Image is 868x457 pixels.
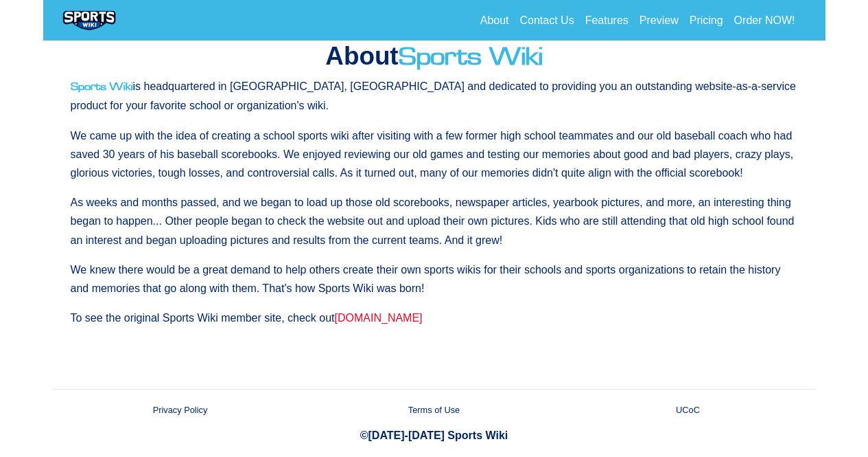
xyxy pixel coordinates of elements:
p: is headquartered in [GEOGRAPHIC_DATA], [GEOGRAPHIC_DATA] and dedicated to providing you an outsta... [71,77,798,115]
p: We came up with the idea of creating a school sports wiki after visiting with a few former high s... [71,126,798,183]
span: Sports Wiki [71,80,133,93]
a: Contact Us [515,5,580,35]
a: Order NOW! [729,5,801,35]
h1: About [71,41,798,71]
p: We knew there would be a great demand to help others create their own sports wikis for their scho... [71,260,798,298]
a: Terms of Use [408,405,460,415]
a: Pricing [684,5,729,35]
a: About [475,5,515,35]
a: [DOMAIN_NAME] [335,312,423,324]
a: Privacy Policy [153,405,208,415]
span: Sports Wiki [399,43,543,70]
a: Preview [634,5,684,35]
img: Sports Wiki [62,10,116,31]
p: As weeks and months passed, and we began to load up those old scorebooks, newspaper articles, yea... [71,193,798,249]
p: To see the original Sports Wiki member site, check out [71,309,798,327]
a: UCoC [676,405,700,415]
a: Features [580,5,634,35]
p: ©[DATE]-[DATE] Sports Wiki [54,426,815,445]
